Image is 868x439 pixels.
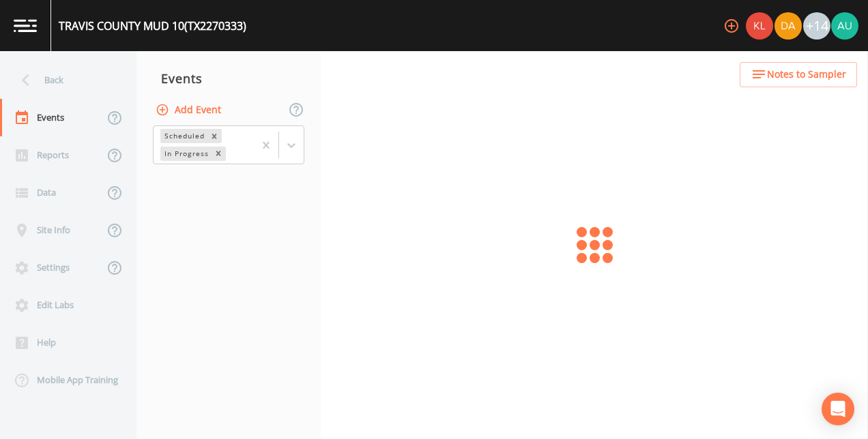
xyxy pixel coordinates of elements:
img: logo [14,19,37,32]
div: Open Intercom Messenger [822,393,854,425]
div: In Progress [160,147,211,161]
img: 9c4450d90d3b8045b2e5fa62e4f92659 [746,12,773,40]
button: Notes to Sampler [740,62,857,87]
img: a84961a0472e9debc750dd08a004988d [775,12,802,40]
div: Remove In Progress [211,147,226,161]
div: +14 [803,12,830,40]
button: Add Event [153,97,227,123]
div: Remove Scheduled [207,129,222,143]
div: Scheduled [160,129,207,143]
div: TRAVIS COUNTY MUD 10 (TX2270333) [59,18,246,34]
div: Kler Teran [745,12,774,40]
div: Events [136,61,321,95]
img: 12eab8baf8763a7aaab4b9d5825dc6f3 [831,12,858,40]
div: David Weber [774,12,802,40]
span: Notes to Sampler [767,66,846,83]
